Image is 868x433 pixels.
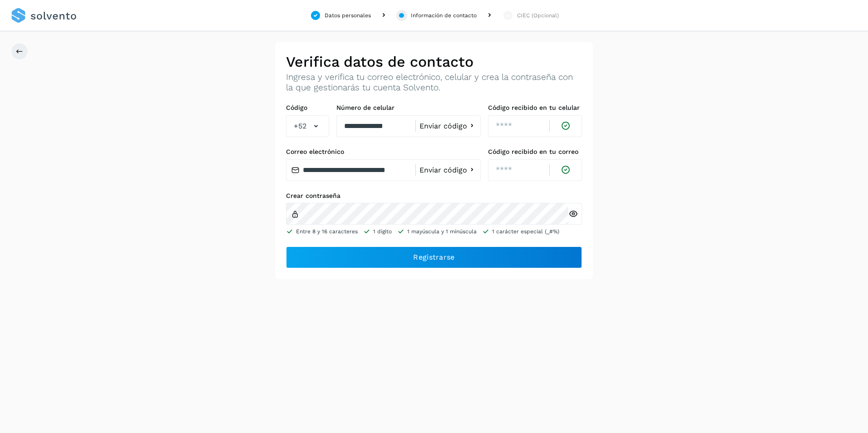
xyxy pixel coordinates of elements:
span: +52 [294,121,306,132]
li: 1 mayúscula y 1 minúscula [397,227,477,236]
div: Información de contacto [411,11,477,20]
p: Ingresa y verifica tu correo electrónico, celular y crea la contraseña con la que gestionarás tu ... [286,72,582,93]
label: Crear contraseña [286,192,582,200]
label: Correo electrónico [286,148,481,156]
div: Datos personales [325,11,371,20]
div: CIEC (Opcional) [517,11,559,20]
h2: Verifica datos de contacto [286,53,582,70]
label: Código recibido en tu celular [488,104,582,112]
label: Número de celular [336,104,481,112]
li: 1 carácter especial (_#%) [482,227,559,236]
span: Enviar código [419,167,467,174]
li: Entre 8 y 16 caracteres [286,227,358,236]
span: Registrarse [413,252,454,262]
label: Código [286,104,329,112]
button: Registrarse [286,246,582,268]
button: Enviar código [419,165,477,175]
li: 1 dígito [363,227,392,236]
span: Enviar código [419,123,467,130]
label: Código recibido en tu correo [488,148,582,156]
button: Enviar código [419,121,477,131]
